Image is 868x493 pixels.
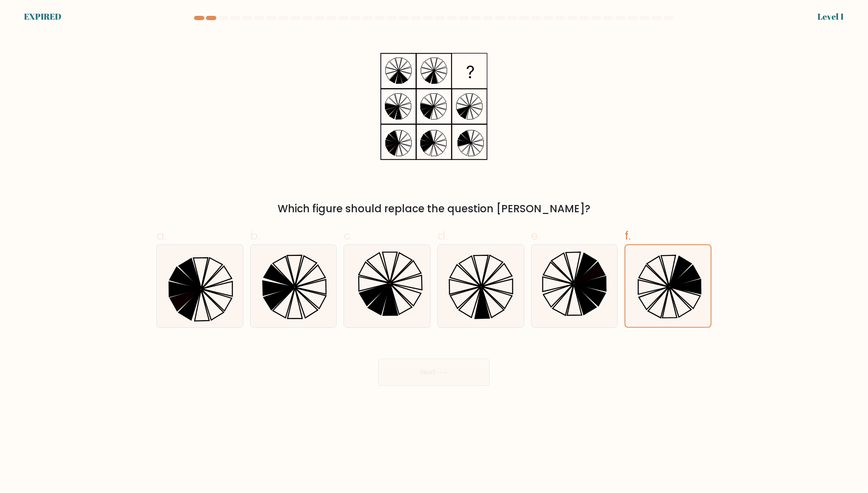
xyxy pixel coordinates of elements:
[437,227,448,244] span: d.
[156,227,167,244] span: a.
[625,227,631,244] span: f.
[162,201,706,217] div: Which figure should replace the question [PERSON_NAME]?
[817,10,844,23] div: Level 1
[250,227,260,244] span: b.
[24,10,61,23] div: EXPIRED
[531,227,541,244] span: e.
[344,227,353,244] span: c.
